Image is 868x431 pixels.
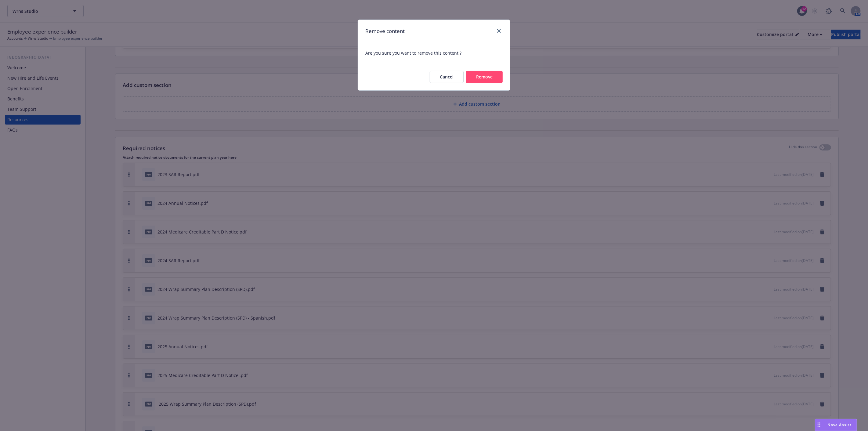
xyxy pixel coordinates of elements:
button: Nova Assist [815,419,857,431]
span: Nova Assist [828,422,852,427]
button: Cancel [430,71,464,83]
div: Drag to move [815,419,823,431]
span: Are you sure you want to remove this content ? [358,42,510,63]
a: close [495,27,503,34]
button: Remove [466,71,503,83]
h1: Remove content [365,27,405,35]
